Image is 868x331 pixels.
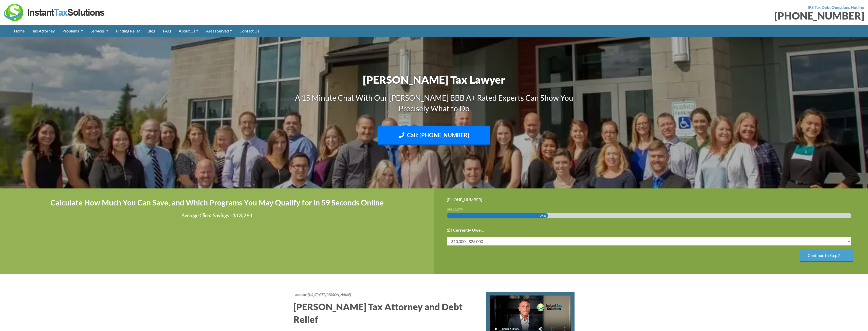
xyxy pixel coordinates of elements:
[159,25,175,37] a: FAQ
[460,206,463,211] span: 4
[181,212,252,218] i: Average Client Savings - $13,294
[87,25,112,37] a: Services
[447,228,484,233] label: 1) I Currently Owe...
[447,207,856,211] h3: Step of
[540,213,547,218] span: 25%
[808,5,864,10] strong: IRS Tax Debt Questions Hotline
[10,25,28,37] a: Home
[4,9,105,14] a: Instant Tax Solutions Logo
[447,196,856,203] div: [PHONE_NUMBER]
[293,300,478,326] h2: [PERSON_NAME] Tax Attorney and Debt Relief
[455,206,457,211] span: 1
[13,196,421,209] h4: Calculate How Much You Can Save, and Which Programs You May Qualify for in 59 Seconds Online
[308,292,325,297] a: [US_STATE]
[293,72,575,87] h1: [PERSON_NAME] Tax Lawyer
[202,25,236,37] a: Areas Served
[293,92,575,114] h3: A 15 Minute Chat With Our [PERSON_NAME] BBB A+ Rated Experts Can Show You Precisely What to Do
[175,25,202,37] a: About Us
[293,292,307,297] a: Locations
[438,11,864,21] div: [PHONE_NUMBER]
[325,292,351,297] strong: [PERSON_NAME]
[378,126,490,145] a: Call: [PHONE_NUMBER]
[4,4,105,21] img: Instant Tax Solutions Logo
[236,25,263,37] a: Contact Us
[144,25,159,37] a: Blog
[59,25,87,37] a: Problems
[28,25,59,37] a: Tax Attorney
[112,25,144,37] a: Finding Relief
[800,249,853,262] input: Continue to Step 2 →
